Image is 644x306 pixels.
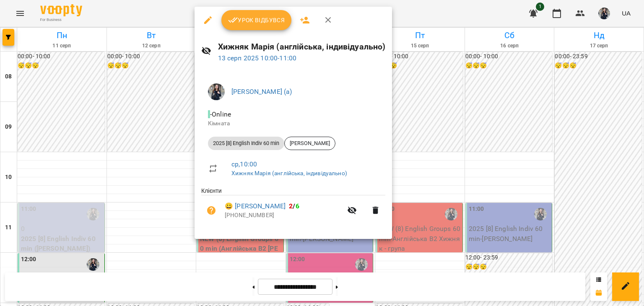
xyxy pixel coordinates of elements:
img: 5dc71f453aaa25dcd3a6e3e648fe382a.JPG [208,83,225,100]
div: [PERSON_NAME] [284,137,335,150]
h6: Хижняк Марія (англійська, індивідуально) [218,40,386,53]
span: 6 [296,202,299,210]
span: Урок відбувся [228,15,285,25]
a: 😀 [PERSON_NAME] [225,201,286,211]
span: 2025 [8] English Indiv 60 min [208,140,284,147]
span: - Online [208,110,233,118]
ul: Клієнти [201,187,385,228]
span: [PERSON_NAME] [285,140,335,147]
a: [PERSON_NAME] (а) [231,88,292,96]
a: 13 серп 2025 10:00-11:00 [218,54,297,62]
a: Хижняк Марія (англійська, індивідуально) [231,170,347,176]
button: Урок відбувся [221,10,292,30]
b: / [289,202,299,210]
p: [PHONE_NUMBER] [225,211,342,220]
p: Кімната [208,119,379,128]
a: ср , 10:00 [231,160,257,168]
span: 2 [289,202,293,210]
button: Візит ще не сплачено. Додати оплату? [201,200,221,220]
